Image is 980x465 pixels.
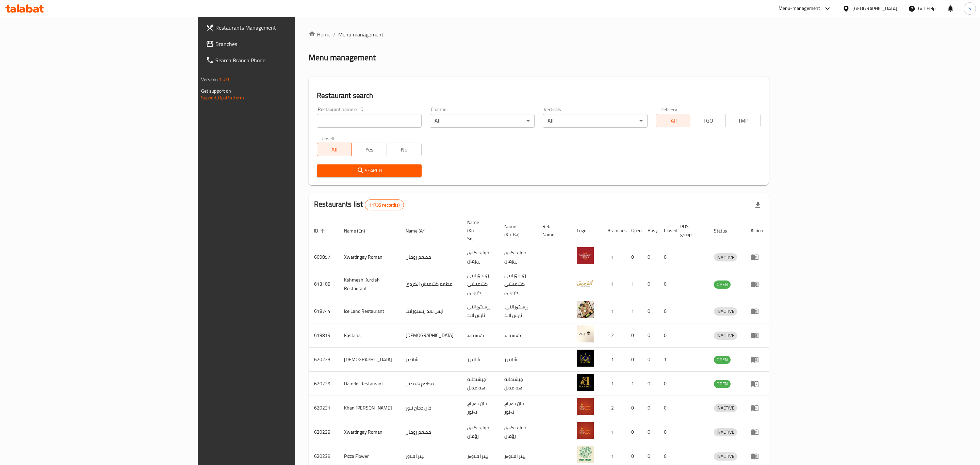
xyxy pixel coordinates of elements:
[215,56,356,64] span: Search Branch Phone
[400,299,462,323] td: ايس لاند ريستورانت
[200,52,361,68] a: Search Branch Phone
[400,420,462,444] td: مطعم رومان
[467,218,491,243] span: Name (Ku-So)
[499,323,537,348] td: کەستانە
[355,145,384,155] span: Yes
[751,380,763,388] div: Menu
[714,332,737,339] span: INACTIVE
[626,299,642,323] td: 1
[577,301,594,318] img: Ice Land Restaurant
[714,428,737,436] div: INACTIVE
[659,116,688,126] span: All
[714,452,737,460] span: INACTIVE
[462,420,499,444] td: خواردنگەی رؤمان
[852,5,897,12] div: [GEOGRAPHIC_DATA]
[642,372,658,396] td: 0
[751,307,763,315] div: Menu
[499,420,537,444] td: خواردنگەی رؤمان
[314,227,327,235] span: ID
[542,222,563,239] span: Ref. Name
[714,307,737,315] span: INACTIVE
[694,116,723,126] span: TGO
[200,19,361,36] a: Restaurants Management
[714,254,737,261] span: INACTIVE
[714,356,731,364] div: OPEN
[462,396,499,420] td: خان دەجاج تەنور
[339,396,400,420] td: Khan [PERSON_NAME]
[602,372,626,396] td: 1
[201,86,232,95] span: Get support on:
[430,114,535,128] div: All
[714,227,736,235] span: Status
[729,116,758,126] span: TMP
[499,269,537,299] td: رێستۆرانتی کشمیشى كوردى
[602,245,626,269] td: 1
[344,227,374,235] span: Name (En)
[656,114,691,127] button: All
[714,380,731,388] span: OPEN
[751,280,763,288] div: Menu
[571,216,602,245] th: Logo
[658,299,675,323] td: 0
[577,350,594,367] img: Shandiz
[658,420,675,444] td: 0
[751,452,763,460] div: Menu
[400,372,462,396] td: مطعم همديل
[462,372,499,396] td: جيشتخانه هه مديل
[751,355,763,364] div: Menu
[626,216,642,245] th: Open
[462,323,499,348] td: کەستانە
[602,396,626,420] td: 2
[577,398,594,415] img: Khan Dejaj Tanoor
[602,216,626,245] th: Branches
[499,396,537,420] td: خان دەجاج تەنور
[577,247,594,264] img: Xwardngay Roman
[714,404,737,412] div: INACTIVE
[626,396,642,420] td: 0
[602,269,626,299] td: 1
[642,269,658,299] td: 0
[499,299,537,323] td: .ڕێستۆرانتی ئایس لاند
[751,428,763,436] div: Menu
[714,428,737,436] span: INACTIVE
[658,372,675,396] td: 0
[317,114,422,128] input: Search for restaurant name or ID..
[317,143,352,156] button: All
[339,245,400,269] td: Xwardngay Roman
[642,216,658,245] th: Busy
[626,348,642,372] td: 0
[339,323,400,348] td: Kastana
[577,274,594,291] img: Kshmesh Kurdish Restaurant
[352,143,387,156] button: Yes
[626,269,642,299] td: 1
[339,372,400,396] td: Hamdel Restaurant
[339,269,400,299] td: Kshmesh Kurdish Restaurant
[642,299,658,323] td: 0
[968,5,971,12] span: S
[626,245,642,269] td: 0
[320,145,349,155] span: All
[317,91,761,101] h2: Restaurant search
[462,245,499,269] td: خواردنگەی ڕۆمان
[642,245,658,269] td: 0
[219,75,229,84] span: 1.0.0
[201,93,244,102] a: Support.OpsPlatform
[317,164,422,177] button: Search
[658,396,675,420] td: 0
[577,422,594,439] img: Xwardngay Roman
[400,348,462,372] td: شانديز
[602,420,626,444] td: 1
[543,114,648,128] div: All
[626,372,642,396] td: 1
[626,323,642,348] td: 0
[390,145,419,155] span: No
[215,40,356,48] span: Branches
[387,143,422,156] button: No
[751,253,763,261] div: Menu
[400,396,462,420] td: خان دجاج تنور
[400,323,462,348] td: [DEMOGRAPHIC_DATA]
[365,199,404,210] div: Total records count
[751,331,763,339] div: Menu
